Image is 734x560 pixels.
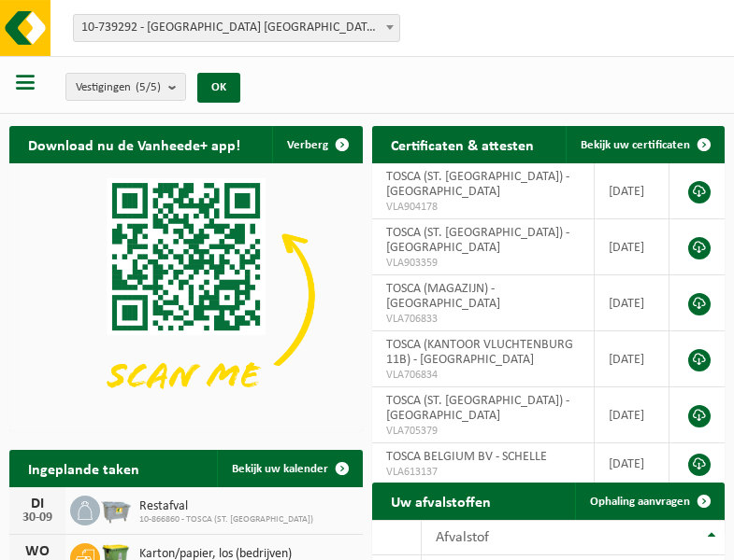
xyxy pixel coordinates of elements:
td: [DATE] [595,163,669,219]
span: VLA706833 [386,312,581,327]
span: VLA903359 [386,256,581,271]
td: [DATE] [595,219,669,275]
span: 10-739292 - TOSCA BELGIUM BV - SCHELLE [74,15,399,41]
button: Verberg [272,126,361,163]
span: Ophaling aanvragen [590,496,690,508]
h2: Certificaten & attesten [372,126,553,162]
td: [DATE] [595,443,669,484]
span: Bekijk uw certificaten [581,139,690,151]
span: VLA904178 [386,200,581,215]
button: OK [197,73,240,103]
button: Vestigingen(5/5) [65,73,186,101]
span: VLA613137 [386,465,581,480]
count: (5/5) [136,81,161,93]
h2: Ingeplande taken [9,450,158,486]
td: [DATE] [595,275,669,331]
span: VLA705379 [386,424,581,439]
span: TOSCA (KANTOOR VLUCHTENBURG 11B) - [GEOGRAPHIC_DATA] [386,338,573,367]
span: TOSCA (ST. [GEOGRAPHIC_DATA]) - [GEOGRAPHIC_DATA] [386,394,569,423]
h2: Uw afvalstoffen [372,483,510,519]
span: TOSCA BELGIUM BV - SCHELLE [386,450,547,464]
img: WB-2500-GAL-GY-01 [100,493,132,525]
a: Ophaling aanvragen [575,483,723,520]
div: WO [19,544,56,559]
td: [DATE] [595,331,669,387]
span: Vestigingen [76,74,161,102]
div: 30-09 [19,511,56,525]
div: DI [19,497,56,511]
a: Bekijk uw certificaten [566,126,723,163]
a: Bekijk uw kalender [217,450,361,487]
span: Verberg [287,139,328,151]
span: 10-866860 - TOSCA (ST. [GEOGRAPHIC_DATA]) [139,514,313,525]
span: VLA706834 [386,368,581,383]
img: Download de VHEPlus App [9,163,363,427]
span: Bekijk uw kalender [232,463,328,475]
td: [DATE] [595,387,669,443]
span: 10-739292 - TOSCA BELGIUM BV - SCHELLE [73,14,400,42]
span: Restafval [139,499,313,514]
span: TOSCA (MAGAZIJN) - [GEOGRAPHIC_DATA] [386,282,500,311]
span: Afvalstof [436,530,489,545]
h2: Download nu de Vanheede+ app! [9,126,259,162]
span: TOSCA (ST. [GEOGRAPHIC_DATA]) - [GEOGRAPHIC_DATA] [386,226,569,255]
span: TOSCA (ST. [GEOGRAPHIC_DATA]) - [GEOGRAPHIC_DATA] [386,170,569,199]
